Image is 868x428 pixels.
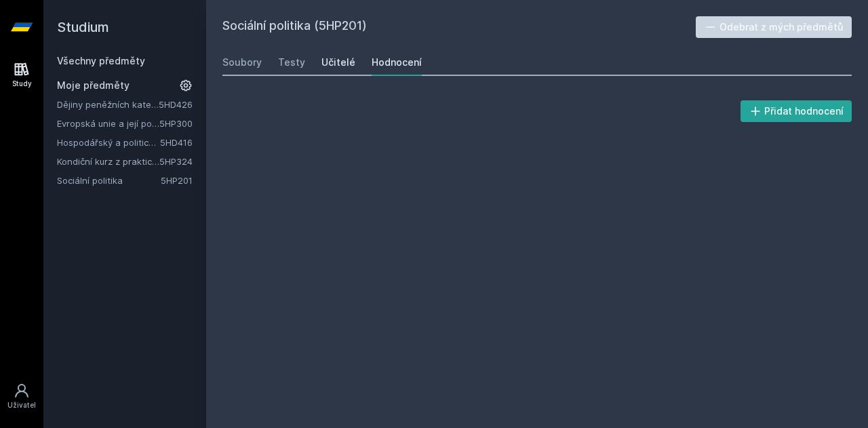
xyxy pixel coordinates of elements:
button: Odebrat z mých předmětů [696,16,852,38]
a: Všechny předměty [57,55,145,66]
div: Study [12,79,32,89]
a: 5HP324 [159,156,193,167]
div: Soubory [222,56,262,69]
button: Přidat hodnocení [741,100,852,122]
a: Sociální politika [57,174,161,187]
a: Study [3,54,41,96]
a: Dějiny peněžních kategorií a institucí [57,98,159,111]
a: Kondiční kurz z praktické hospodářské politiky [57,155,159,168]
div: Testy [278,56,305,69]
a: 5HD416 [160,137,193,148]
a: 5HD426 [159,99,193,110]
a: Testy [278,49,305,76]
a: Hodnocení [372,49,422,76]
h2: Sociální politika (5HP201) [222,16,696,38]
a: 5HP300 [159,118,193,129]
span: Moje předměty [57,79,130,92]
a: Evropská unie a její politiky [57,117,159,130]
a: Hospodářský a politický vývoj Evropy ve 20.století [57,136,160,149]
div: Uživatel [7,400,36,410]
a: Učitelé [321,49,355,76]
a: Soubory [222,49,262,76]
a: Uživatel [3,376,41,417]
div: Učitelé [321,56,355,69]
a: 5HP201 [161,175,193,186]
div: Hodnocení [372,56,422,69]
